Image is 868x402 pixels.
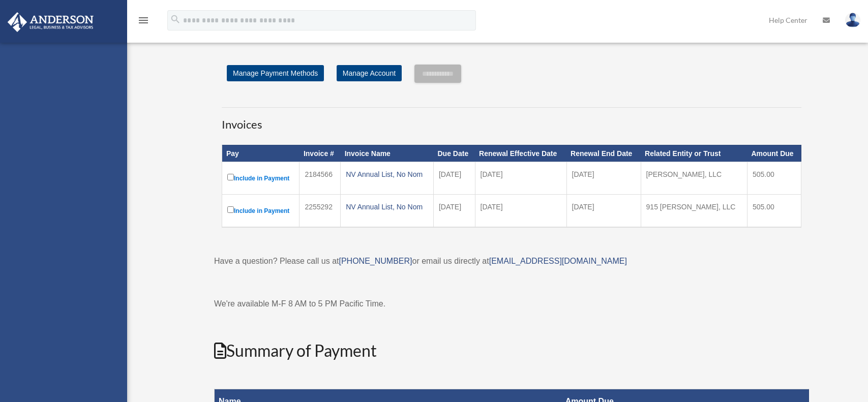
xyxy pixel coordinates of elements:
a: [PHONE_NUMBER] [339,257,412,265]
th: Pay [222,145,300,162]
label: Include in Payment [227,172,294,184]
p: Have a question? Please call us at or email us directly at [214,254,809,268]
th: Due Date [433,145,475,162]
td: [PERSON_NAME], LLC [641,162,747,195]
a: [EMAIL_ADDRESS][DOMAIN_NAME] [489,257,627,265]
td: 2255292 [300,195,341,228]
th: Renewal Effective Date [475,145,566,162]
th: Invoice # [300,145,341,162]
td: [DATE] [433,195,475,228]
td: 505.00 [747,162,801,195]
img: User Pic [845,13,860,27]
th: Renewal End Date [566,145,641,162]
div: NV Annual List, No Nom [346,200,428,214]
td: [DATE] [566,162,641,195]
input: Include in Payment [227,174,234,180]
td: [DATE] [566,195,641,228]
i: search [170,14,181,25]
th: Invoice Name [341,145,434,162]
td: [DATE] [433,162,475,195]
th: Amount Due [747,145,801,162]
td: 915 [PERSON_NAME], LLC [641,195,747,228]
div: NV Annual List, No Nom [346,167,428,181]
h3: Invoices [222,107,801,133]
h2: Summary of Payment [214,339,809,362]
i: menu [137,14,149,26]
td: [DATE] [475,162,566,195]
td: [DATE] [475,195,566,228]
a: Manage Payment Methods [227,65,324,81]
img: Anderson Advisors Platinum Portal [5,12,97,32]
a: menu [137,18,149,26]
a: Manage Account [337,65,402,81]
td: 505.00 [747,195,801,228]
input: Include in Payment [227,206,234,213]
td: 2184566 [300,162,341,195]
p: We're available M-F 8 AM to 5 PM Pacific Time. [214,297,809,311]
label: Include in Payment [227,204,294,217]
th: Related Entity or Trust [641,145,747,162]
